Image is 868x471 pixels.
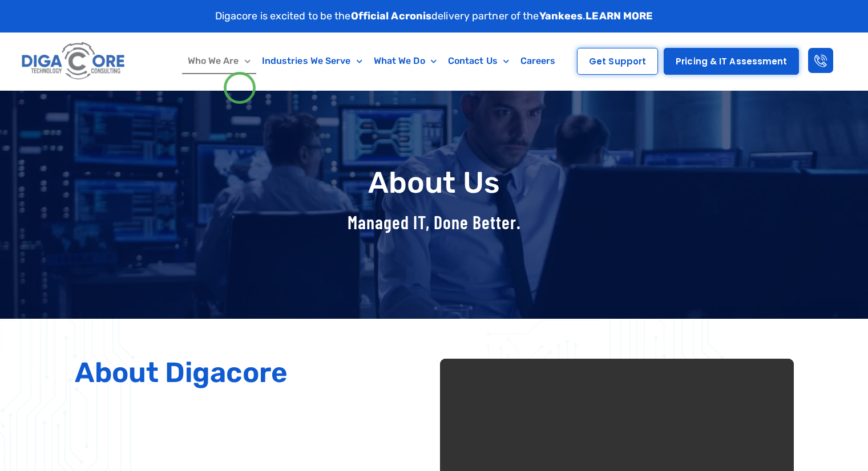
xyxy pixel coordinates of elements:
[676,57,787,66] span: Pricing & IT Assessment
[368,48,442,74] a: What We Do
[19,38,128,84] img: Digacore logo 1
[348,211,521,233] span: Managed IT, Done Better.
[664,48,799,75] a: Pricing & IT Assessment
[351,10,432,22] strong: Official Acronis
[256,48,368,74] a: Industries We Serve
[69,167,800,199] h1: About Us
[215,9,653,24] p: Digacore is excited to be the delivery partner of the .
[577,48,658,75] a: Get Support
[75,359,429,387] h2: About Digacore
[442,48,515,74] a: Contact Us
[589,57,646,66] span: Get Support
[586,10,653,22] a: LEARN MORE
[174,48,569,74] nav: Menu
[182,48,256,74] a: Who We Are
[539,10,583,22] strong: Yankees
[515,48,562,74] a: Careers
